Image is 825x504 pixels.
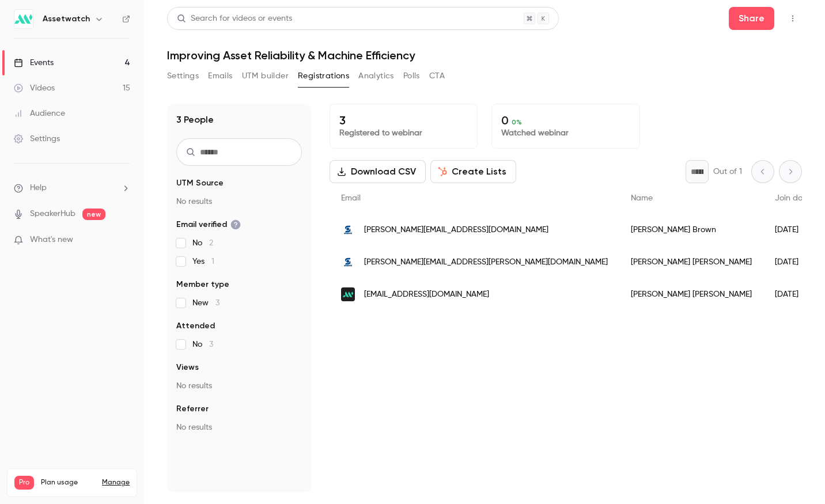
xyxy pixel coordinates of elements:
[167,67,199,85] button: Settings
[330,160,426,183] button: Download CSV
[403,67,420,85] button: Polls
[631,194,653,202] span: Name
[41,478,95,487] span: Plan usage
[209,239,213,247] span: 2
[364,289,489,301] span: [EMAIL_ADDRESS][DOMAIN_NAME]
[341,223,355,237] img: sonoco.com
[242,67,289,85] button: UTM builder
[176,403,209,415] span: Referrer
[176,380,302,392] p: No results
[176,320,215,332] span: Attended
[429,67,445,85] button: CTA
[215,299,220,307] span: 3
[177,13,292,25] div: Search for videos or events
[82,209,105,220] span: new
[30,208,75,220] a: SpeakerHub
[176,196,302,207] p: No results
[775,194,811,202] span: Join date
[14,182,130,194] li: help-dropdown-opener
[619,214,763,246] div: [PERSON_NAME] Brown
[192,237,213,249] span: No
[339,127,468,139] p: Registered to webinar
[364,256,608,268] span: [PERSON_NAME][EMAIL_ADDRESS][PERSON_NAME][DOMAIN_NAME]
[208,67,232,85] button: Emails
[713,166,742,177] p: Out of 1
[364,224,548,236] span: [PERSON_NAME][EMAIL_ADDRESS][DOMAIN_NAME]
[501,113,630,127] p: 0
[619,246,763,278] div: [PERSON_NAME] [PERSON_NAME]
[176,177,224,189] span: UTM Source
[209,340,213,348] span: 3
[192,297,220,309] span: New
[30,182,47,194] span: Help
[14,133,60,145] div: Settings
[102,478,130,487] a: Manage
[14,10,33,28] img: Assetwatch
[358,67,394,85] button: Analytics
[192,339,213,350] span: No
[501,127,630,139] p: Watched webinar
[341,287,355,301] img: assetwatch.com
[512,118,522,126] span: 0 %
[14,476,34,490] span: Pro
[341,194,361,202] span: Email
[176,362,199,373] span: Views
[14,82,55,94] div: Videos
[211,257,214,266] span: 1
[30,234,73,246] span: What's new
[43,13,90,25] h6: Assetwatch
[167,48,802,62] h1: Improving Asset Reliability & Machine Efficiency
[176,113,214,127] h1: 3 People
[763,278,822,310] div: [DATE]
[341,255,355,269] img: sonoco.com
[298,67,349,85] button: Registrations
[176,219,241,230] span: Email verified
[176,422,302,433] p: No results
[14,108,65,119] div: Audience
[729,7,774,30] button: Share
[339,113,468,127] p: 3
[430,160,516,183] button: Create Lists
[14,57,54,69] div: Events
[763,214,822,246] div: [DATE]
[619,278,763,310] div: [PERSON_NAME] [PERSON_NAME]
[192,256,214,267] span: Yes
[176,177,302,433] section: facet-groups
[176,279,229,290] span: Member type
[763,246,822,278] div: [DATE]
